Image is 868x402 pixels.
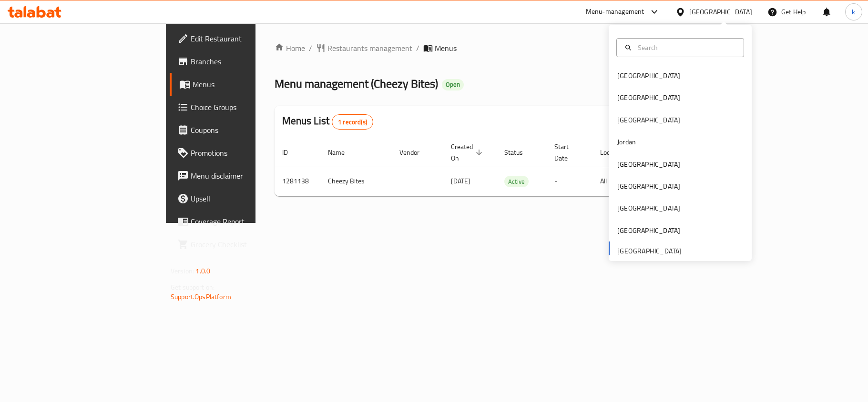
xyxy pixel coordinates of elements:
[586,6,644,18] div: Menu-management
[332,114,373,130] div: Total records count
[316,42,412,54] a: Restaurants management
[170,210,311,233] a: Coverage Report
[171,265,194,277] span: Version:
[191,147,303,159] span: Promotions
[191,101,303,113] span: Choice Groups
[170,119,311,141] a: Coupons
[171,291,231,303] a: Support.OpsPlatform
[191,239,303,250] span: Grocery Checklist
[634,42,738,53] input: Search
[617,92,680,103] div: [GEOGRAPHIC_DATA]
[328,147,357,158] span: Name
[191,193,303,204] span: Upsell
[195,265,210,277] span: 1.0.0
[191,170,303,181] span: Menu disclaimer
[435,42,457,54] span: Menus
[170,141,311,164] a: Promotions
[689,7,752,17] div: [GEOGRAPHIC_DATA]
[282,147,300,158] span: ID
[170,50,311,73] a: Branches
[170,164,311,187] a: Menu disclaimer
[170,27,311,50] a: Edit Restaurant
[504,176,529,187] div: Active
[617,181,680,191] div: [GEOGRAPHIC_DATA]
[617,225,680,236] div: [GEOGRAPHIC_DATA]
[275,73,438,94] span: Menu management ( Cheezy Bites )
[554,141,581,164] span: Start Date
[451,175,470,187] span: [DATE]
[600,147,630,158] span: Locale
[617,159,680,170] div: [GEOGRAPHIC_DATA]
[191,56,303,67] span: Branches
[193,79,303,90] span: Menus
[191,216,303,227] span: Coverage Report
[170,233,311,256] a: Grocery Checklist
[504,176,529,187] span: Active
[504,147,535,158] span: Status
[275,42,683,54] nav: breadcrumb
[191,124,303,136] span: Coupons
[416,42,419,54] li: /
[442,80,464,89] span: Open
[852,7,855,17] span: k
[282,114,373,130] h2: Menus List
[170,73,311,96] a: Menus
[592,167,642,196] td: All
[617,203,680,213] div: [GEOGRAPHIC_DATA]
[547,167,592,196] td: -
[617,70,680,81] div: [GEOGRAPHIC_DATA]
[399,147,432,158] span: Vendor
[171,281,214,293] span: Get support on:
[332,118,373,127] span: 1 record(s)
[320,167,392,196] td: Cheezy Bites
[617,115,680,125] div: [GEOGRAPHIC_DATA]
[191,33,303,44] span: Edit Restaurant
[170,187,311,210] a: Upsell
[275,138,748,196] table: enhanced table
[451,141,485,164] span: Created On
[442,79,464,90] div: Open
[327,42,412,54] span: Restaurants management
[170,96,311,119] a: Choice Groups
[617,137,636,147] div: Jordan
